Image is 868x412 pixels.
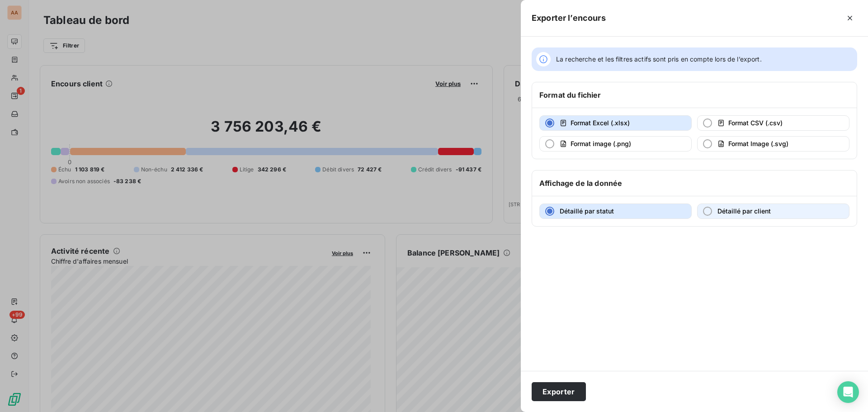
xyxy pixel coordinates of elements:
[697,204,849,219] button: Détaillé par client
[560,207,614,215] span: Détaillé par statut
[728,119,783,127] span: Format CSV (.csv)
[539,90,601,100] h6: Format du fichier
[571,119,630,127] span: Format Excel (.xlsx)
[532,12,606,24] h5: Exporter l’encours
[697,136,849,152] button: Format Image (.svg)
[556,55,762,64] span: La recherche et les filtres actifs sont pris en compte lors de l’export.
[571,140,631,147] span: Format image (.png)
[532,382,586,401] button: Exporter
[539,178,622,189] h6: Affichage de la donnée
[837,381,859,403] div: Open Intercom Messenger
[697,115,849,131] button: Format CSV (.csv)
[539,136,692,152] button: Format image (.png)
[539,204,692,219] button: Détaillé par statut
[717,207,771,215] span: Détaillé par client
[539,115,692,131] button: Format Excel (.xlsx)
[728,140,788,147] span: Format Image (.svg)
